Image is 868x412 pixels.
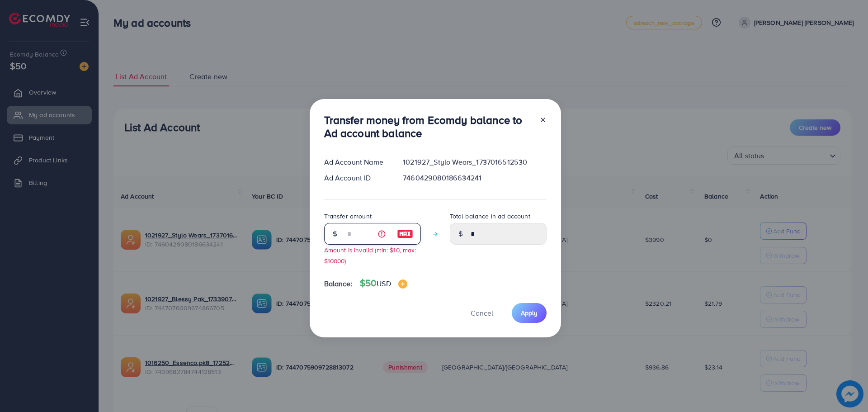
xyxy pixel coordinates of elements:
span: Cancel [471,308,493,318]
div: 1021927_Stylo Wears_1737016512530 [396,157,553,167]
span: Balance: [324,279,353,289]
h3: Transfer money from Ecomdy balance to Ad account balance [324,114,532,140]
div: Ad Account ID [317,173,396,183]
h4: $50 [360,278,407,289]
img: image [397,228,413,239]
img: image [398,279,407,289]
label: Total balance in ad account [450,212,530,221]
span: USD [377,279,391,289]
div: Ad Account Name [317,157,396,167]
label: Transfer amount [324,212,372,221]
span: Apply [521,308,538,317]
div: 7460429080186634241 [396,173,553,183]
small: Amount is invalid (min: $10, max: $10000) [324,246,416,265]
button: Cancel [459,303,505,322]
button: Apply [512,303,547,322]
